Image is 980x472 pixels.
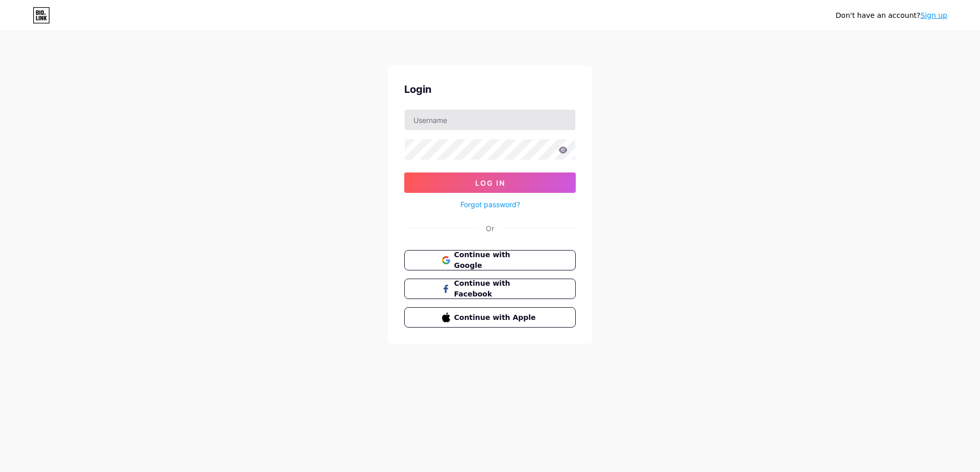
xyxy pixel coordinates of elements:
[404,82,576,97] div: Login
[404,250,576,270] button: Continue with Google
[836,10,947,21] div: Don't have an account?
[404,172,576,193] button: Log In
[454,250,538,271] span: Continue with Google
[454,312,538,323] span: Continue with Apple
[475,179,505,187] span: Log In
[404,307,576,328] button: Continue with Apple
[454,278,538,300] span: Continue with Facebook
[405,110,575,130] input: Username
[404,279,576,299] button: Continue with Facebook
[920,11,947,19] a: Sign up
[460,199,520,210] a: Forgot password?
[486,223,494,234] div: Or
